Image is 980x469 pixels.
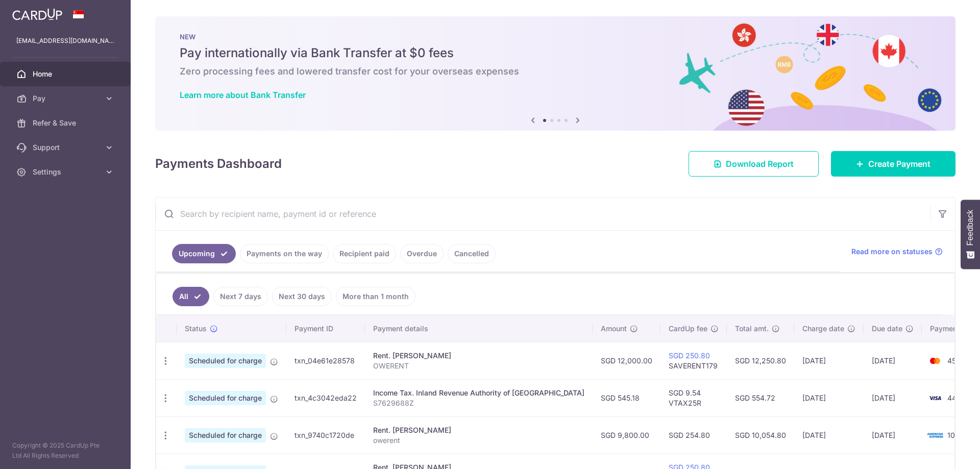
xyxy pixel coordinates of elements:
td: txn_4c3042eda22 [286,379,365,416]
a: Create Payment [831,151,955,177]
span: Scheduled for charge [185,354,266,368]
th: Payment ID [286,315,365,342]
span: Scheduled for charge [185,428,266,442]
a: Payments on the way [240,244,329,263]
img: Bank Card [925,355,945,367]
p: owerent [373,435,584,446]
td: [DATE] [864,342,922,379]
img: Bank Card [925,429,945,441]
span: Feedback [966,210,975,245]
span: Due date [872,324,902,334]
td: SGD 554.72 [727,379,794,416]
span: Download Report [726,158,794,170]
div: Rent. [PERSON_NAME] [373,425,584,435]
a: Next 7 days [213,287,268,306]
a: Download Report [689,151,819,177]
a: Learn more about Bank Transfer [180,90,306,100]
h5: Pay internationally via Bank Transfer at $0 fees [180,45,931,61]
div: Rent. [PERSON_NAME] [373,351,584,361]
input: Search by recipient name, payment id or reference [156,198,930,230]
span: Scheduled for charge [185,391,266,405]
a: Read more on statuses [851,246,943,257]
td: [DATE] [794,379,864,416]
div: Income Tax. Inland Revenue Authority of [GEOGRAPHIC_DATA] [373,388,584,398]
a: Next 30 days [272,287,332,306]
td: SGD 10,054.80 [727,416,794,454]
span: Home [33,69,100,79]
td: txn_9740c1720de [286,416,365,454]
a: Cancelled [448,244,496,263]
td: SGD 9.54 VTAX25R [660,379,727,416]
span: CardUp fee [669,324,707,334]
span: Settings [33,167,100,177]
td: SGD 254.80 [660,416,727,454]
span: 4468 [947,393,966,402]
button: Feedback - Show survey [961,200,980,269]
th: Payment details [365,315,593,342]
p: S7629688Z [373,398,584,408]
span: Total amt. [735,324,769,334]
span: Status [185,324,207,334]
span: Pay [33,93,100,104]
p: [EMAIL_ADDRESS][DOMAIN_NAME] [16,36,114,46]
img: Bank transfer banner [155,16,955,131]
a: Recipient paid [333,244,396,263]
p: NEW [180,33,931,41]
td: [DATE] [794,342,864,379]
td: SGD 12,250.80 [727,342,794,379]
img: Bank Card [925,392,945,404]
td: [DATE] [794,416,864,454]
span: Refer & Save [33,118,100,128]
a: All [173,287,209,306]
img: CardUp [12,8,62,20]
span: 1009 [947,431,964,439]
span: Create Payment [868,158,930,170]
td: txn_04e61e28578 [286,342,365,379]
a: More than 1 month [336,287,415,306]
td: [DATE] [864,379,922,416]
span: Charge date [802,324,844,334]
td: SGD 9,800.00 [593,416,660,454]
iframe: Opens a widget where you can find more information [915,438,970,464]
td: SGD 12,000.00 [593,342,660,379]
td: SGD 545.18 [593,379,660,416]
p: OWERENT [373,361,584,371]
td: [DATE] [864,416,922,454]
h6: Zero processing fees and lowered transfer cost for your overseas expenses [180,65,931,78]
span: 4555 [947,356,964,365]
span: Support [33,142,100,153]
td: SAVERENT179 [660,342,727,379]
a: Overdue [400,244,444,263]
a: Upcoming [172,244,236,263]
a: SGD 250.80 [669,351,710,360]
span: Read more on statuses [851,246,933,257]
span: Amount [601,324,627,334]
h4: Payments Dashboard [155,155,282,173]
